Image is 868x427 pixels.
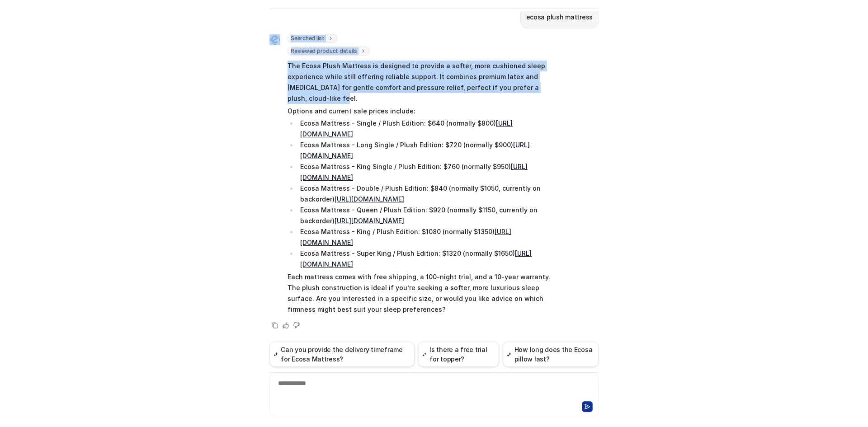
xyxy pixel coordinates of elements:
p: ecosa plush mattress [526,12,593,23]
li: Ecosa Mattress - King Single / Plush Edition: $760 (normally $950) [297,161,552,183]
li: Ecosa Mattress - Queen / Plush Edition: $920 (normally $1150, currently on backorder) [297,205,552,226]
li: Ecosa Mattress - Long Single / Plush Edition: $720 (normally $900) [297,140,552,161]
span: Searched list [288,34,337,43]
span: Reviewed product details [288,47,370,56]
p: The Ecosa Plush Mattress is designed to provide a softer, more cushioned sleep experience while s... [288,61,552,104]
li: Ecosa Mattress - King / Plush Edition: $1080 (normally $1350) [297,226,552,248]
p: Each mattress comes with free shipping, a 100-night trial, and a 10-year warranty. The plush cons... [288,272,552,315]
button: Can you provide the delivery timeframe for Ecosa Mattress? [269,342,415,367]
a: [URL][DOMAIN_NAME] [335,195,404,203]
li: Ecosa Mattress - Double / Plush Edition: $840 (normally $1050, currently on backorder) [297,183,552,205]
button: Is there a free trial for topper? [418,342,499,367]
a: [URL][DOMAIN_NAME] [335,217,404,225]
li: Ecosa Mattress - Single / Plush Edition: $640 (normally $800) [297,118,552,140]
button: How long does the Ecosa pillow last? [503,342,599,367]
img: Widget [269,34,280,45]
p: Options and current sale prices include: [288,106,552,117]
li: Ecosa Mattress - Super King / Plush Edition: $1320 (normally $1650) [297,248,552,270]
